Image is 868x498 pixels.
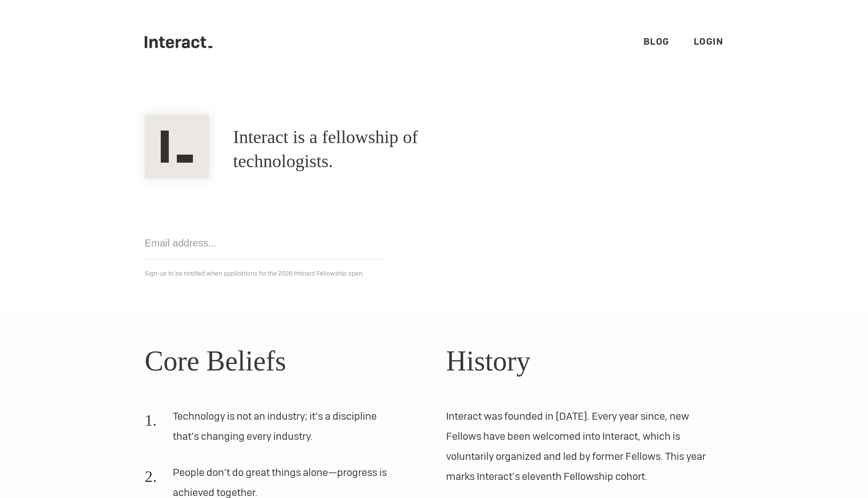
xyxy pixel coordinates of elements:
p: Interact was founded in [DATE]. Every year since, new Fellows have been welcomed into Interact, w... [446,406,723,486]
p: Sign-up to be notified when applications for the 2026 Interact Fellowship open. [145,268,723,280]
h1: Interact is a fellowship of technologists. [233,126,504,174]
a: Blog [643,36,670,47]
a: Login [694,36,724,47]
img: Interact Logo [145,114,209,179]
h2: History [446,340,723,382]
li: Technology is not an industry; it’s a discipline that’s changing every industry. [145,406,398,454]
h2: Core Beliefs [145,340,422,382]
input: Email address... [145,227,386,260]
